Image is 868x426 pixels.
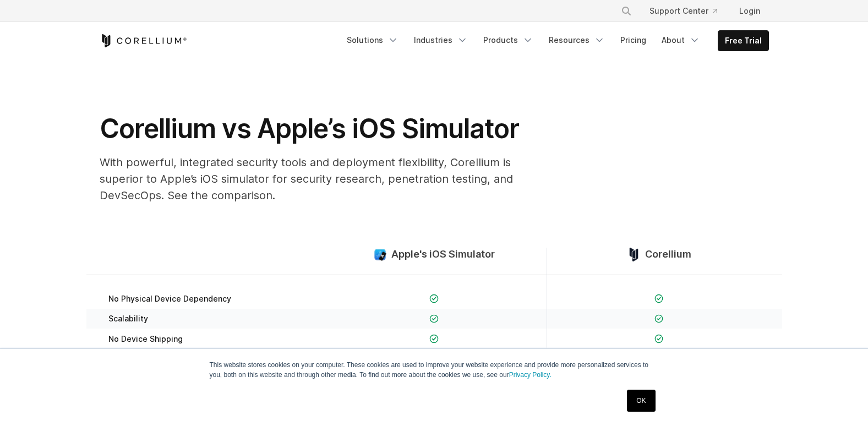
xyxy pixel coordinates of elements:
span: Apple's iOS Simulator [391,248,495,261]
a: Solutions [340,30,405,50]
img: Checkmark [654,314,664,324]
a: Pricing [614,30,653,50]
button: Search [616,1,636,21]
img: Checkmark [654,294,664,303]
img: Checkmark [429,314,439,324]
a: Privacy Policy. [509,371,552,379]
a: OK [627,390,655,412]
span: Scalability [108,314,148,324]
span: Corellium [645,248,691,261]
a: Resources [542,30,612,50]
div: Navigation Menu [608,1,769,21]
a: Login [730,1,769,21]
div: Navigation Menu [340,30,769,51]
a: About [655,30,707,50]
a: Support Center [641,1,726,21]
p: This website stores cookies on your computer. These cookies are used to improve your website expe... [210,360,659,380]
img: Checkmark [429,334,439,343]
img: Checkmark [429,294,439,303]
a: Industries [407,30,474,50]
span: No Device Shipping [108,334,183,344]
img: Checkmark [654,334,664,343]
a: Corellium Home [100,34,187,47]
h1: Corellium vs Apple’s iOS Simulator [100,112,540,145]
a: Products [477,30,540,50]
a: Free Trial [718,31,768,51]
span: No Physical Device Dependency [108,294,231,304]
p: With powerful, integrated security tools and deployment flexibility, Corellium is superior to App... [100,154,540,204]
img: compare_ios-simulator--large [373,248,387,261]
